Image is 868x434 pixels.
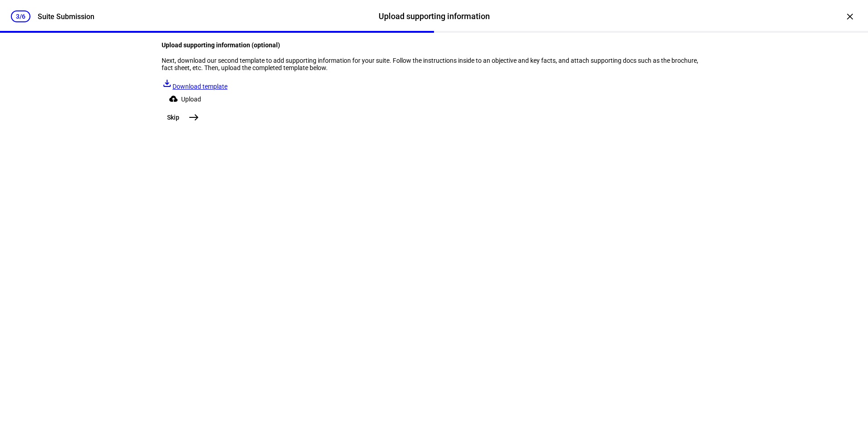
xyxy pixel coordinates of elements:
div: 3/6 [11,10,30,22]
span: Skip [167,113,179,122]
div: Suite Submission [38,12,94,21]
button: Upload [162,90,212,108]
button: Skip [162,108,203,126]
div: Upload supporting information [379,10,490,22]
p: Next, download our second template to add supporting information for your suite. Follow the instr... [162,57,706,71]
mat-icon: file_download [162,78,173,89]
mat-icon: cloud_upload [169,94,178,103]
div: × [843,9,857,24]
mat-icon: east [188,112,199,123]
span: Upload [181,90,201,108]
span: Download template [173,83,227,90]
a: Download template [162,83,227,90]
h4: Upload supporting information (optional) [162,41,706,49]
